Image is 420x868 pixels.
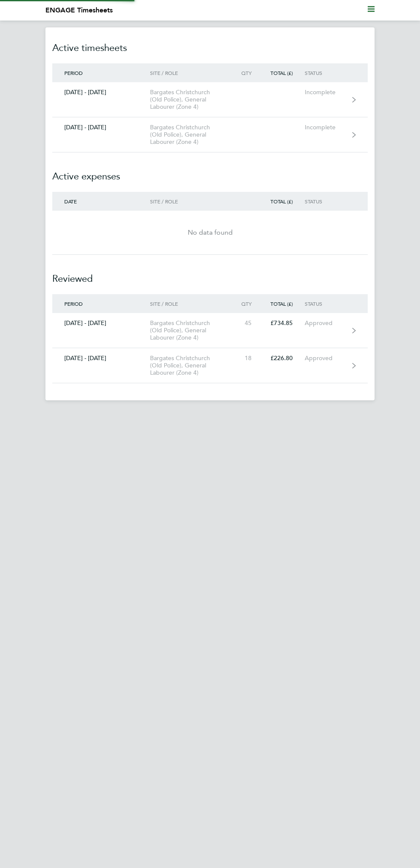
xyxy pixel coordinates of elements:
[264,355,305,362] div: £226.80
[52,152,368,192] h2: Active expenses
[305,198,349,204] div: Status
[64,69,83,76] span: Period
[150,301,232,307] div: Site / Role
[232,301,264,307] div: Qty
[305,301,349,307] div: Status
[305,124,349,131] div: Incomplete
[232,70,264,76] div: Qty
[264,70,305,76] div: Total (£)
[52,348,368,383] a: [DATE] - [DATE]Bargates Christchurch (Old Police), General Labourer (Zone 4)18£226.80Approved
[52,89,150,96] div: [DATE] - [DATE]
[52,227,368,238] div: No data found
[305,355,349,362] div: Approved
[305,319,349,327] div: Approved
[305,89,349,96] div: Incomplete
[52,255,368,294] h2: Reviewed
[52,117,368,152] a: [DATE] - [DATE]Bargates Christchurch (Old Police), General Labourer (Zone 4)Incomplete
[305,70,349,76] div: Status
[52,41,368,63] h2: Active timesheets
[150,319,232,341] div: Bargates Christchurch (Old Police), General Labourer (Zone 4)
[52,82,368,117] a: [DATE] - [DATE]Bargates Christchurch (Old Police), General Labourer (Zone 4)Incomplete
[52,355,150,362] div: [DATE] - [DATE]
[52,313,368,348] a: [DATE] - [DATE]Bargates Christchurch (Old Police), General Labourer (Zone 4)45£734.85Approved
[52,198,150,204] div: Date
[150,124,232,146] div: Bargates Christchurch (Old Police), General Labourer (Zone 4)
[150,70,232,76] div: Site / Role
[264,319,305,327] div: £734.85
[264,198,305,204] div: Total (£)
[64,300,83,307] span: Period
[232,319,264,327] div: 45
[150,355,232,376] div: Bargates Christchurch (Old Police), General Labourer (Zone 4)
[52,124,150,131] div: [DATE] - [DATE]
[45,5,113,15] li: ENGAGE Timesheets
[264,301,305,307] div: Total (£)
[150,89,232,110] div: Bargates Christchurch (Old Police), General Labourer (Zone 4)
[232,355,264,362] div: 18
[52,319,150,327] div: [DATE] - [DATE]
[150,198,232,204] div: Site / Role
